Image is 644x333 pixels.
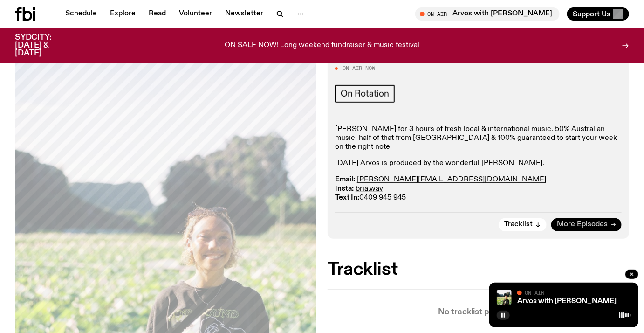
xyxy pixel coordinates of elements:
[328,261,629,278] h2: Tracklist
[499,218,547,231] button: Tracklist
[573,10,610,18] span: Support Us
[104,7,141,21] a: Explore
[143,7,171,21] a: Read
[335,159,622,168] p: [DATE] Arvos is produced by the wonderful [PERSON_NAME].
[60,7,103,21] a: Schedule
[335,175,622,202] p: 0409 945 945
[335,176,355,183] strong: Email:
[357,176,546,183] a: [PERSON_NAME][EMAIL_ADDRESS][DOMAIN_NAME]
[173,7,218,21] a: Volunteer
[497,290,512,305] img: Bri is smiling and wearing a black t-shirt. She is standing in front of a lush, green field. Ther...
[343,66,375,71] span: On Air Now
[335,125,622,152] p: [PERSON_NAME] for 3 hours of fresh local & international music. ​50% Australian music, half of th...
[219,7,269,21] a: Newsletter
[341,89,389,99] span: On Rotation
[567,7,629,21] button: Support Us
[328,308,629,316] p: No tracklist provided
[415,7,560,21] button: On AirArvos with [PERSON_NAME]
[335,185,354,193] strong: Insta:
[335,194,359,201] strong: Text In:
[225,42,419,50] p: ON SALE NOW! Long weekend fundraiser & music festival
[356,185,383,193] a: bria.wav
[504,221,533,228] span: Tracklist
[335,85,395,103] a: On Rotation
[551,218,622,231] a: More Episodes
[517,298,617,305] a: Arvos with [PERSON_NAME]
[525,290,544,296] span: On Air
[15,34,75,57] h3: SYDCITY: [DATE] & [DATE]
[557,221,608,228] span: More Episodes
